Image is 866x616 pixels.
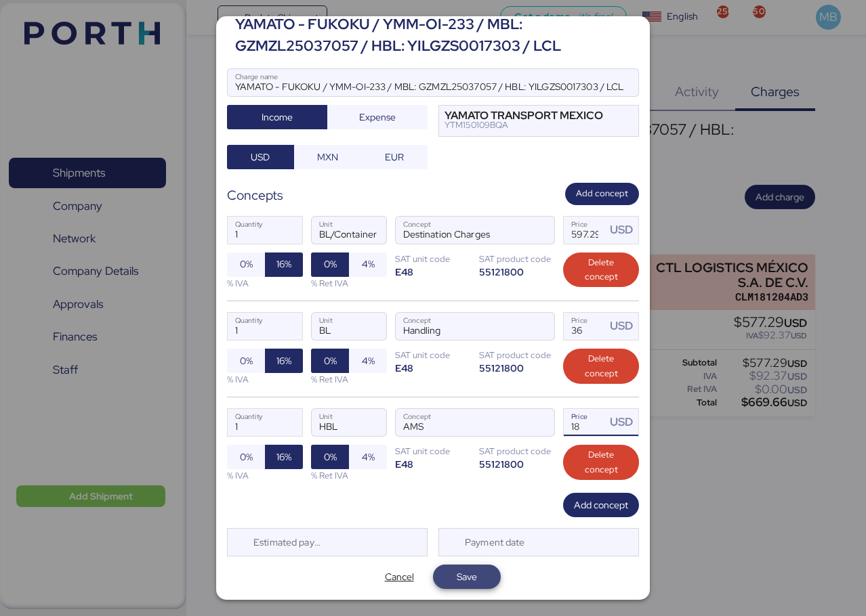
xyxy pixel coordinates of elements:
input: Concept [396,217,522,244]
button: 4% [349,252,387,277]
button: Income [227,105,327,129]
button: EUR [360,145,428,169]
input: Price [564,409,606,436]
button: 0% [311,445,349,469]
input: Price [564,217,606,244]
div: % IVA [227,277,303,290]
span: 16% [276,256,291,272]
button: 16% [265,252,303,277]
button: ConceptConcept [526,219,554,248]
input: Quantity [228,313,302,340]
span: 4% [362,353,375,369]
span: 0% [324,449,337,465]
span: Delete concept [574,255,628,285]
div: E48 [395,265,471,278]
span: Add concept [574,497,628,513]
div: SAT product code [479,349,555,361]
div: % IVA [227,469,303,482]
button: 0% [227,445,265,469]
span: 0% [324,353,337,369]
button: 16% [265,445,303,469]
div: % Ret IVA [311,277,387,290]
button: Delete concept [563,349,639,384]
button: Expense [327,105,428,129]
button: 0% [311,349,349,373]
div: YTM150109BQA [445,120,603,130]
span: MXN [317,149,338,165]
span: Save [457,569,477,585]
span: 16% [276,449,291,465]
span: 16% [276,353,291,369]
input: Quantity [228,409,302,436]
input: Unit [312,313,386,340]
div: % Ret IVA [311,373,387,386]
span: 4% [362,449,375,465]
div: SAT unit code [395,252,471,265]
span: Delete concept [574,447,628,477]
div: USD [610,414,638,431]
span: Cancel [385,569,414,585]
div: E48 [395,361,471,374]
div: USD [610,317,638,334]
div: SAT unit code [395,445,471,458]
span: 0% [240,256,253,272]
div: 55121800 [479,265,555,278]
span: 0% [240,449,253,465]
input: Unit [312,217,386,244]
input: Charge name [228,69,638,96]
span: EUR [385,149,404,165]
div: % IVA [227,373,303,386]
div: SAT unit code [395,349,471,361]
button: MXN [294,145,361,169]
button: 16% [265,349,303,373]
button: 4% [349,349,387,373]
div: 55121800 [479,458,555,470]
button: Cancel [365,565,433,589]
div: 55121800 [479,361,555,374]
input: Concept [396,313,522,340]
span: Delete concept [574,351,628,381]
div: SAT product code [479,252,555,265]
button: Delete concept [563,252,639,288]
button: Save [433,565,501,589]
button: Add concept [563,493,639,517]
button: 4% [349,445,387,469]
button: USD [227,145,294,169]
div: SAT product code [479,445,555,458]
div: Concepts [227,185,283,205]
span: 0% [240,353,253,369]
span: Add concept [576,186,628,201]
input: Unit [312,409,386,436]
div: YAMATO - FUKOKU / YMM-OI-233 / MBL: GZMZL25037057 / HBL: YILGZS0017303 / LCL [235,14,639,58]
button: 0% [227,252,265,277]
button: ConceptConcept [526,412,554,440]
button: 0% [311,252,349,277]
span: 4% [362,256,375,272]
span: 0% [324,256,337,272]
button: 0% [227,349,265,373]
div: E48 [395,458,471,470]
button: ConceptConcept [526,315,554,344]
input: Quantity [228,217,302,244]
input: Price [564,313,606,340]
span: Income [262,109,293,125]
span: USD [251,149,270,165]
input: Concept [396,409,522,436]
button: Delete concept [563,445,639,480]
div: YAMATO TRANSPORT MEXICO [445,111,603,120]
button: Add concept [565,183,639,205]
div: USD [610,221,638,238]
div: % Ret IVA [311,469,387,482]
span: Expense [359,109,396,125]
